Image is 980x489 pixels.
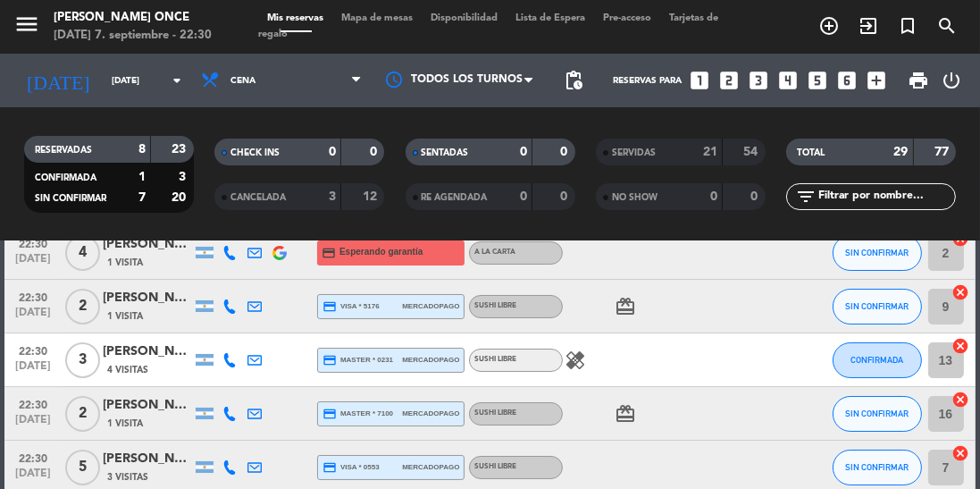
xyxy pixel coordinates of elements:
[908,70,929,91] span: print
[717,69,741,92] i: looks_two
[560,190,571,203] strong: 0
[11,286,55,307] span: 22:30
[747,69,770,92] i: looks_3
[13,11,40,38] i: menu
[750,190,761,203] strong: 0
[138,171,146,183] strong: 1
[703,146,717,158] strong: 21
[833,342,922,378] button: CONFIRMADA
[272,246,287,260] img: google-logo.png
[952,444,970,462] i: cancel
[322,407,393,421] span: master * 7100
[13,62,103,99] i: [DATE]
[370,146,381,158] strong: 0
[322,407,337,421] i: credit_card
[35,194,106,203] span: SIN CONFIRMAR
[11,340,55,360] span: 22:30
[952,391,970,409] i: cancel
[65,396,100,432] span: 2
[797,148,825,157] span: TOTAL
[422,13,507,23] span: Disponibilidad
[565,350,586,371] i: healing
[833,235,922,271] button: SIN CONFIRMAR
[817,187,955,207] input: Filtrar por nombre...
[402,300,459,312] span: mercadopago
[65,289,100,325] span: 2
[179,171,189,183] strong: 3
[138,191,146,204] strong: 7
[54,9,212,27] div: [PERSON_NAME] Once
[258,13,332,23] span: Mis reservas
[897,15,918,37] i: turned_in_not
[507,13,594,23] span: Lista de Espera
[322,299,337,314] i: credit_card
[166,70,188,91] i: arrow_drop_down
[103,288,192,308] div: [PERSON_NAME]
[474,409,516,417] span: Sushi libre
[845,248,909,257] span: SIN CONFIRMAR
[54,27,212,45] div: [DATE] 7. septiembre - 22:30
[11,232,55,253] span: 22:30
[710,190,717,203] strong: 0
[11,393,55,414] span: 22:30
[65,235,100,271] span: 4
[107,470,148,485] span: 3 Visitas
[230,193,286,202] span: CANCELADA
[936,15,958,37] i: search
[952,283,970,301] i: cancel
[11,447,55,468] span: 22:30
[613,76,682,86] span: Reservas para
[422,193,488,202] span: RE AGENDADA
[322,353,393,367] span: master * 0231
[65,450,100,485] span: 5
[107,417,143,431] span: 1 Visita
[845,409,909,418] span: SIN CONFIRMAR
[952,337,970,355] i: cancel
[322,460,337,475] i: credit_card
[172,191,189,204] strong: 20
[363,190,381,203] strong: 12
[612,193,658,202] span: NO SHOW
[103,449,192,469] div: [PERSON_NAME]
[833,450,922,485] button: SIN CONFIRMAR
[850,355,903,365] span: CONFIRMADA
[402,354,459,366] span: mercadopago
[35,173,96,182] span: CONFIRMADA
[474,463,516,470] span: Sushi libre
[329,146,336,158] strong: 0
[13,11,40,44] button: menu
[230,76,255,86] span: Cena
[35,146,92,155] span: RESERVADAS
[688,69,711,92] i: looks_one
[107,309,143,324] span: 1 Visita
[322,299,379,314] span: visa * 5176
[422,148,469,157] span: SENTADAS
[230,148,280,157] span: CHECK INS
[743,146,761,158] strong: 54
[833,396,922,432] button: SIN CONFIRMAR
[612,148,656,157] span: SERVIDAS
[322,353,337,367] i: credit_card
[332,13,422,23] span: Mapa de mesas
[520,190,527,203] strong: 0
[858,15,879,37] i: exit_to_app
[894,146,909,158] strong: 29
[103,234,192,255] div: [PERSON_NAME] Negro
[329,190,336,203] strong: 3
[103,395,192,416] div: [PERSON_NAME]
[806,69,829,92] i: looks_5
[474,356,516,363] span: Sushi libre
[11,414,55,434] span: [DATE]
[339,245,423,259] span: Esperando garantía
[934,146,952,158] strong: 77
[474,249,515,256] span: A LA CARTA
[941,70,962,91] i: power_settings_new
[835,69,859,92] i: looks_6
[107,363,148,377] span: 4 Visitas
[138,143,146,156] strong: 8
[11,253,55,274] span: [DATE]
[615,296,636,317] i: card_giftcard
[615,403,636,425] i: card_giftcard
[11,468,55,488] span: [DATE]
[172,143,189,156] strong: 23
